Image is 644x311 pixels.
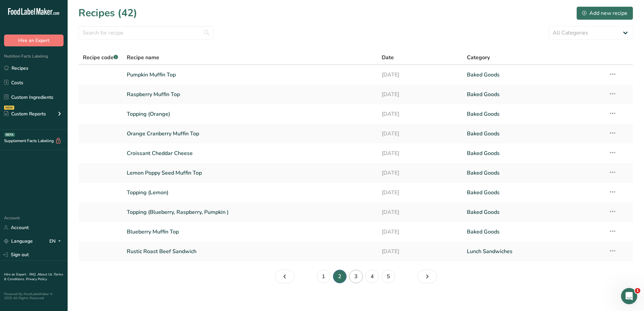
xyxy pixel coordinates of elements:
iframe: Intercom live chat [621,288,637,304]
a: Topping (Lemon) [127,185,374,200]
button: Hire an Expert [4,35,64,46]
a: [DATE] [382,244,459,259]
a: Privacy Policy [26,277,47,282]
a: Baked Goods [467,225,600,239]
a: FAQ . [29,272,38,277]
a: Baked Goods [467,127,600,141]
a: Baked Goods [467,107,600,121]
a: Baked Goods [467,166,600,180]
span: Category [467,53,490,62]
a: Page 5. [382,270,395,283]
div: BETA [4,133,15,137]
a: [DATE] [382,68,459,82]
a: Blueberry Muffin Top [127,225,374,239]
span: Date [382,53,394,62]
div: Powered By FoodLabelMaker © 2025 All Rights Reserved [4,292,64,300]
a: Baked Goods [467,205,600,219]
a: Page 1. [317,270,330,283]
a: Baked Goods [467,185,600,200]
a: Page 1. [275,270,294,283]
a: Rustic Roast Beef Sandwich [127,244,374,259]
a: [DATE] [382,87,459,102]
input: Search for recipe [78,26,214,40]
a: [DATE] [382,205,459,219]
a: About Us . [38,272,54,277]
a: Croissant Cheddar Cheese [127,146,374,160]
a: Hire an Expert . [4,272,28,277]
a: Baked Goods [467,68,600,82]
div: Custom Reports [4,110,46,117]
a: [DATE] [382,127,459,141]
a: Page 3. [418,270,437,283]
a: [DATE] [382,225,459,239]
a: [DATE] [382,146,459,160]
a: Language [4,235,33,247]
a: Page 3. [349,270,363,283]
div: EN [49,237,64,245]
span: Recipe code [83,54,118,61]
a: Baked Goods [467,146,600,160]
a: Baked Goods [467,87,600,102]
span: 1 [635,288,640,293]
button: Add new recipe [576,6,633,20]
a: Lunch Sandwiches [467,244,600,259]
div: NEW [4,106,14,110]
a: Pumpkin Muffin Top [127,68,374,82]
a: [DATE] [382,107,459,121]
a: Terms & Conditions . [4,272,63,282]
span: Recipe name [127,53,159,62]
h1: Recipes (42) [78,5,137,21]
a: [DATE] [382,185,459,200]
a: Topping (Blueberry, Raspberry, Pumpkin ) [127,205,374,219]
a: Orange Cranberry Muffin Top [127,127,374,141]
a: Raspberry Muffin Top [127,87,374,102]
a: Lemon Poppy Seed Muffin Top [127,166,374,180]
a: Topping (Orange) [127,107,374,121]
a: [DATE] [382,166,459,180]
a: Page 4. [365,270,379,283]
div: Add new recipe [582,9,627,17]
